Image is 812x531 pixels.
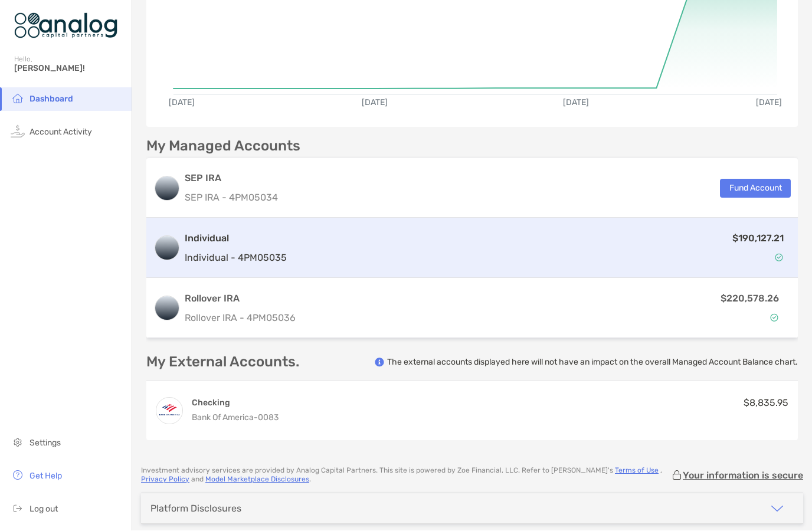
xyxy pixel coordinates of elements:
span: Account Activity [30,127,92,137]
p: My External Accounts. [146,355,299,370]
p: $220,578.26 [721,291,779,306]
text: [DATE] [756,98,782,108]
p: My Managed Accounts [146,139,300,154]
p: The external accounts displayed here will not have an impact on the overall Managed Account Balan... [387,357,798,368]
div: Platform Disclosures [150,503,241,514]
span: Settings [30,438,61,448]
text: [DATE] [362,98,388,108]
text: [DATE] [563,98,589,108]
p: Individual - 4PM05035 [185,251,287,265]
img: Adv Plus Banking [156,398,182,424]
img: Account Status icon [770,314,778,322]
h3: Rollover IRA [185,292,557,306]
img: Account Status icon [775,254,783,262]
span: Log out [30,504,58,514]
img: settings icon [11,435,25,450]
span: Dashboard [30,94,73,104]
span: 0083 [258,413,279,423]
span: Get Help [30,471,62,481]
span: [PERSON_NAME]! [14,64,125,74]
p: Investment advisory services are provided by Analog Capital Partners . This site is powered by Zo... [141,467,671,484]
img: Zoe Logo [14,5,117,47]
img: logo account [155,177,179,201]
img: logout icon [11,501,25,516]
img: get-help icon [11,468,25,483]
p: Rollover IRA - 4PM05036 [185,311,557,326]
img: logo account [155,237,179,260]
img: activity icon [11,124,25,139]
p: SEP IRA - 4PM05034 [185,191,278,205]
span: Bank of America - [192,413,258,423]
p: Your information is secure [683,470,803,481]
h3: SEP IRA [185,172,278,186]
h3: Individual [185,232,287,246]
img: logo account [155,297,179,320]
img: icon arrow [770,502,784,516]
h4: Checking [192,398,279,409]
a: Model Marketplace Disclosures [205,476,309,484]
img: household icon [11,91,25,106]
button: Fund Account [720,179,791,198]
p: $190,127.21 [732,231,784,246]
img: info [375,358,384,368]
a: Privacy Policy [141,476,189,484]
span: $8,835.95 [744,398,788,409]
a: Terms of Use [615,467,659,475]
text: [DATE] [169,98,195,108]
